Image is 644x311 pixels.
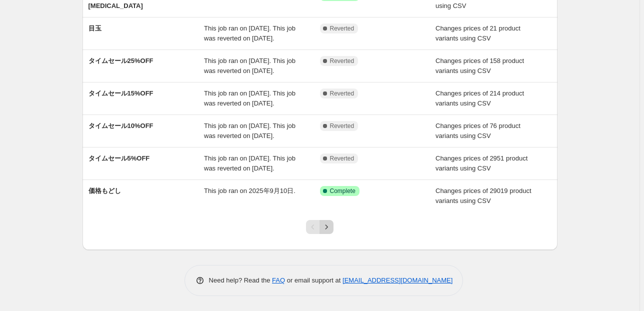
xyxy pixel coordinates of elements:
[88,89,153,97] span: タイムセール15%OFF
[319,220,333,234] button: Next
[342,276,452,284] a: [EMAIL_ADDRESS][DOMAIN_NAME]
[330,24,354,32] span: Reverted
[435,122,520,139] span: Changes prices of 76 product variants using CSV
[330,122,354,130] span: Reverted
[330,187,355,195] span: Complete
[88,154,150,162] span: タイムセール5%OFF
[285,276,342,284] span: or email support at
[88,187,121,194] span: 価格もどし
[88,57,153,64] span: タイムセール25%OFF
[272,276,285,284] a: FAQ
[435,187,531,204] span: Changes prices of 29019 product variants using CSV
[204,89,295,107] span: This job ran on [DATE]. This job was reverted on [DATE].
[330,57,354,65] span: Reverted
[204,122,295,139] span: This job ran on [DATE]. This job was reverted on [DATE].
[204,57,295,74] span: This job ran on [DATE]. This job was reverted on [DATE].
[330,154,354,162] span: Reverted
[435,57,524,74] span: Changes prices of 158 product variants using CSV
[88,24,101,32] span: 目玉
[88,122,153,129] span: タイムセール10%OFF
[204,187,295,194] span: This job ran on 2025年9月10日.
[435,24,520,42] span: Changes prices of 21 product variants using CSV
[204,154,295,172] span: This job ran on [DATE]. This job was reverted on [DATE].
[435,89,524,107] span: Changes prices of 214 product variants using CSV
[209,276,272,284] span: Need help? Read the
[435,154,527,172] span: Changes prices of 2951 product variants using CSV
[306,220,333,234] nav: Pagination
[204,24,295,42] span: This job ran on [DATE]. This job was reverted on [DATE].
[330,89,354,97] span: Reverted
